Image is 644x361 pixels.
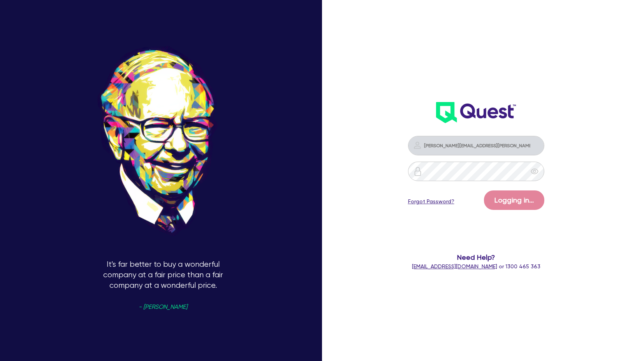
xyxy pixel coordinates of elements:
span: - [PERSON_NAME] [139,304,188,310]
span: eye [531,167,538,175]
input: Email address [408,136,544,155]
button: Logging in... [484,190,544,210]
a: [EMAIL_ADDRESS][DOMAIN_NAME] [412,263,497,269]
img: wH2k97JdezQIQAAAABJRU5ErkJggg== [436,102,516,123]
span: or 1300 465 363 [412,263,540,269]
img: icon-password [413,167,422,176]
a: Forgot Password? [408,197,454,206]
span: Need Help? [391,252,560,262]
img: icon-password [413,141,422,150]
